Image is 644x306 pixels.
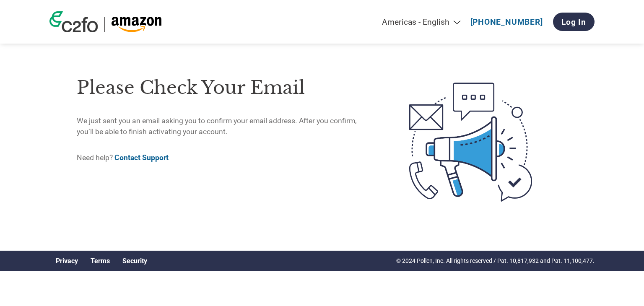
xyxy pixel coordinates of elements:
a: Log In [553,13,595,31]
img: Amazon [111,17,162,32]
a: [PHONE_NUMBER] [470,17,543,27]
img: open-email [374,67,567,217]
h1: Please check your email [77,74,374,101]
p: We just sent you an email asking you to confirm your email address. After you confirm, you’ll be ... [77,115,374,137]
img: c2fo logo [49,11,98,32]
p: © 2024 Pollen, Inc. All rights reserved / Pat. 10,817,932 and Pat. 11,100,477. [396,257,595,265]
a: Contact Support [114,153,169,162]
p: Need help? [77,152,374,163]
a: Privacy [56,257,78,265]
a: Terms [91,257,110,265]
a: Security [122,257,147,265]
